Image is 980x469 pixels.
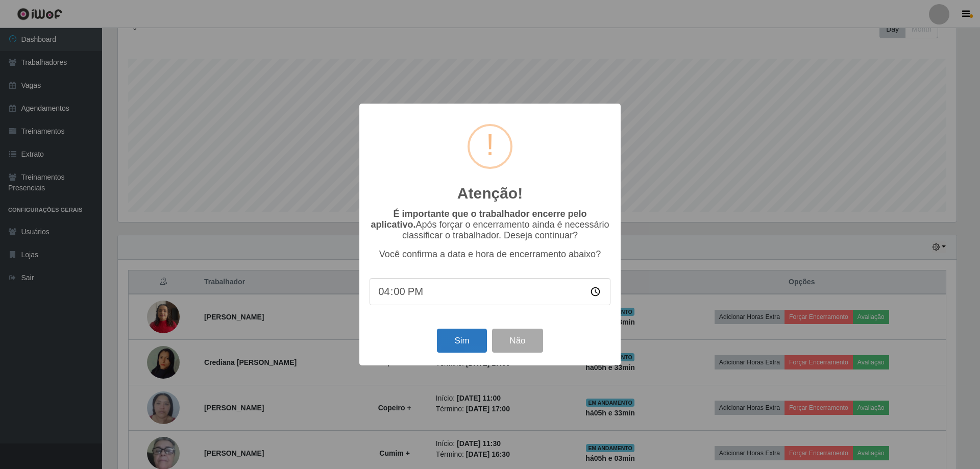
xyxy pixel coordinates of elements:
p: Após forçar o encerramento ainda é necessário classificar o trabalhador. Deseja continuar? [370,209,610,241]
p: Você confirma a data e hora de encerramento abaixo? [370,249,610,260]
button: Sim [437,329,486,353]
button: Não [492,329,543,353]
h2: Atenção! [457,184,523,203]
b: É importante que o trabalhador encerre pelo aplicativo. [371,209,586,230]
